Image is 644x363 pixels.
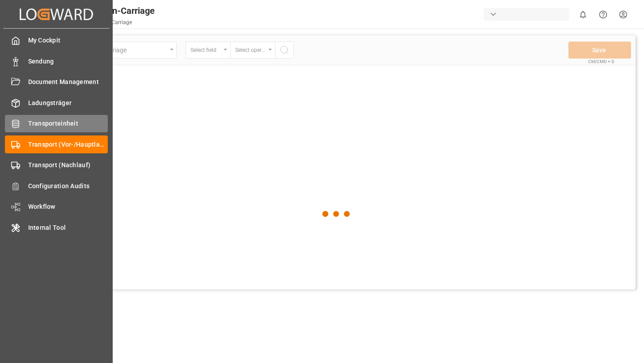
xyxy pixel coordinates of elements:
span: Transporteinheit [28,119,108,128]
a: Transport (Vor-/Hauptlauf) [5,135,108,153]
a: Document Management [5,73,108,91]
a: Internal Tool [5,219,108,236]
a: Transport (Nachlauf) [5,156,108,174]
span: Sendung [28,57,108,66]
a: Configuration Audits [5,177,108,194]
span: Transport (Nachlauf) [28,160,108,170]
span: Configuration Audits [28,181,108,191]
span: Workflow [28,202,108,211]
a: Sendung [5,52,108,70]
span: Document Management [28,77,108,87]
span: Internal Tool [28,223,108,232]
a: Transporteinheit [5,115,108,132]
span: My Cockpit [28,36,108,45]
a: My Cockpit [5,32,108,49]
button: Help Center [593,4,613,25]
button: show 0 new notifications [573,4,593,25]
a: Ladungsträger [5,94,108,111]
span: Transport (Vor-/Hauptlauf) [28,140,108,149]
span: Ladungsträger [28,98,108,108]
a: Workflow [5,198,108,215]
